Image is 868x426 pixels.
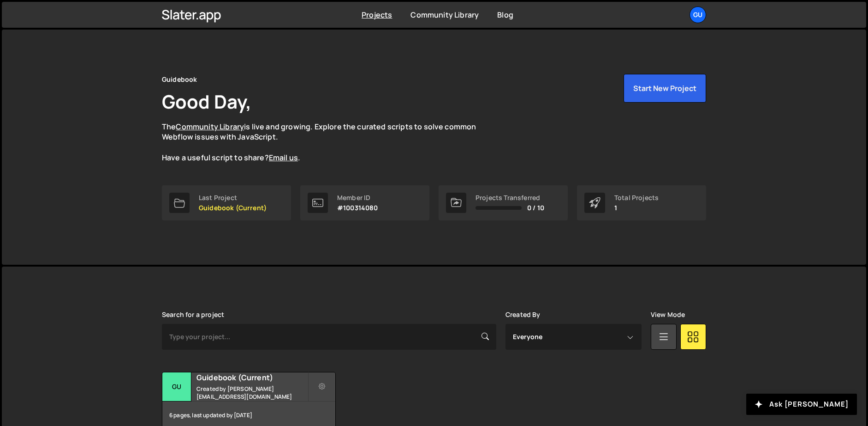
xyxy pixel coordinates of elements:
label: Created By [505,311,541,318]
div: Projects Transferred [476,194,544,201]
div: Total Projects [614,194,659,201]
a: Email us [269,152,298,163]
div: Gu [162,372,191,402]
div: Last Project [199,194,267,201]
span: 0 / 10 [527,204,544,212]
p: #100314080 [337,204,378,212]
h2: Guidebook (Current) [196,372,308,383]
p: Guidebook (Current) [199,204,267,212]
a: Last Project Guidebook (Current) [162,185,291,220]
div: Guidebook [162,74,197,85]
small: Created by [PERSON_NAME][EMAIL_ADDRESS][DOMAIN_NAME] [196,385,308,401]
input: Type your project... [162,324,496,350]
a: Gu [690,6,706,23]
button: Start New Project [624,74,706,103]
a: Community Library [176,122,244,132]
p: The is live and growing. Explore the curated scripts to solve common Webflow issues with JavaScri... [162,122,494,163]
label: View Mode [651,311,685,318]
button: Ask [PERSON_NAME] [746,394,857,415]
h1: Good Day, [162,89,251,114]
a: Community Library [410,10,479,20]
label: Search for a project [162,311,224,318]
a: Blog [497,10,513,20]
div: Member ID [337,194,378,201]
a: Projects [362,10,392,20]
p: 1 [614,204,659,212]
